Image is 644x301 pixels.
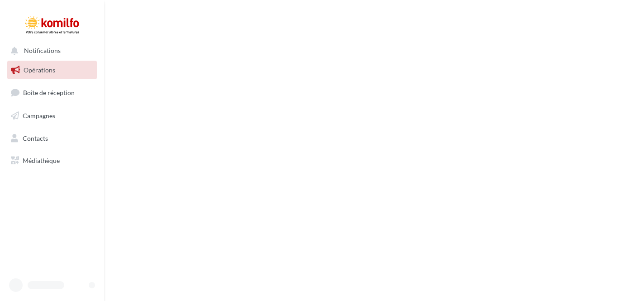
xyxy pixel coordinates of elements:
[23,112,55,119] span: Campagnes
[5,129,99,148] a: Contacts
[23,89,75,96] span: Boîte de réception
[5,83,99,102] a: Boîte de réception
[23,157,60,164] span: Médiathèque
[24,66,55,74] span: Opérations
[23,134,48,142] span: Contacts
[5,61,99,80] a: Opérations
[5,106,99,125] a: Campagnes
[24,47,61,55] span: Notifications
[5,151,99,170] a: Médiathèque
